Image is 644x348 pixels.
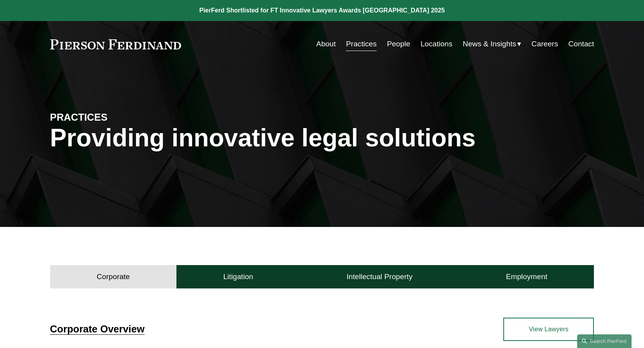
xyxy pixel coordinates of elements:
a: folder dropdown [463,37,522,51]
a: Locations [421,37,452,51]
a: Contact [568,37,594,51]
a: People [387,37,410,51]
a: About [316,37,336,51]
a: Corporate Overview [50,323,145,334]
h4: Employment [506,272,548,281]
a: Search this site [577,334,632,348]
h4: Corporate [97,272,130,281]
a: Practices [346,37,377,51]
a: View Lawyers [503,318,594,341]
span: News & Insights [463,37,517,51]
a: Careers [532,37,558,51]
h1: Providing innovative legal solutions [50,124,594,152]
h4: Intellectual Property [347,272,413,281]
h4: PRACTICES [50,111,186,123]
h4: Litigation [223,272,253,281]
